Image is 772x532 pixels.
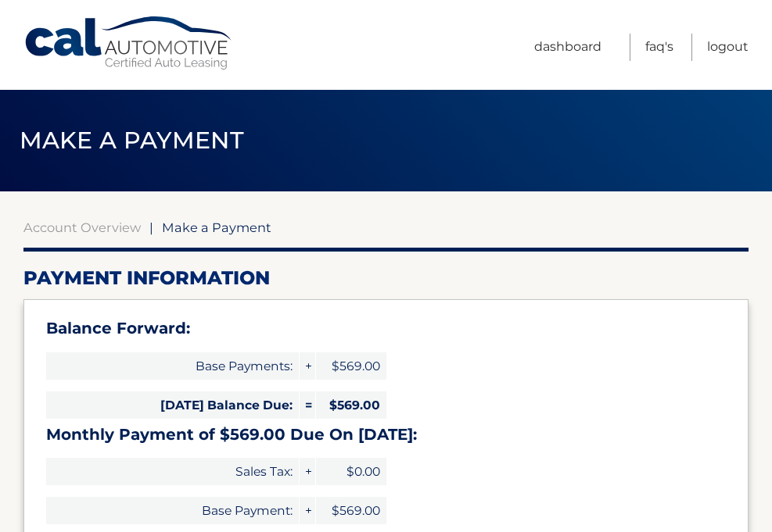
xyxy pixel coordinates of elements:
[300,391,315,419] span: =
[707,34,749,61] a: Logout
[316,458,386,485] span: $0.00
[46,425,726,445] h3: Monthly Payment of $569.00 Due On [DATE]:
[46,391,299,419] span: [DATE] Balance Due:
[300,352,315,380] span: +
[46,458,299,485] span: Sales Tax:
[316,352,386,380] span: $569.00
[149,220,153,235] span: |
[46,497,299,524] span: Base Payment:
[162,220,271,235] span: Make a Payment
[316,497,386,524] span: $569.00
[316,391,386,419] span: $569.00
[23,220,141,235] a: Account Overview
[46,319,726,338] h3: Balance Forward:
[645,34,673,61] a: FAQ's
[46,352,299,380] span: Base Payments:
[23,266,749,290] h2: Payment Information
[300,458,315,485] span: +
[534,34,601,61] a: Dashboard
[300,497,315,524] span: +
[23,16,235,71] a: Cal Automotive
[20,126,244,155] span: Make a Payment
